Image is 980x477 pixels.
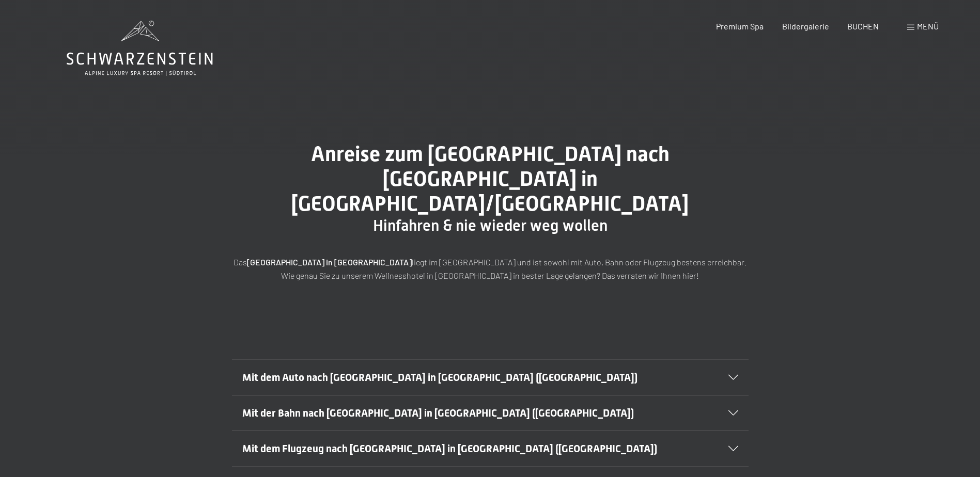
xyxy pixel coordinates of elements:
strong: [GEOGRAPHIC_DATA] in [GEOGRAPHIC_DATA] [247,257,412,267]
a: Bildergalerie [782,21,829,31]
span: Mit dem Flugzeug nach [GEOGRAPHIC_DATA] in [GEOGRAPHIC_DATA] ([GEOGRAPHIC_DATA]) [242,442,657,455]
span: Hinfahren & nie wieder weg wollen [373,216,608,234]
span: Anreise zum [GEOGRAPHIC_DATA] nach [GEOGRAPHIC_DATA] in [GEOGRAPHIC_DATA]/[GEOGRAPHIC_DATA] [291,142,689,216]
span: Mit dem Auto nach [GEOGRAPHIC_DATA] in [GEOGRAPHIC_DATA] ([GEOGRAPHIC_DATA]) [242,371,637,384]
span: Mit der Bahn nach [GEOGRAPHIC_DATA] in [GEOGRAPHIC_DATA] ([GEOGRAPHIC_DATA]) [242,407,634,419]
a: Premium Spa [716,21,764,31]
a: BUCHEN [847,21,879,31]
p: Das liegt im [GEOGRAPHIC_DATA] und ist sowohl mit Auto, Bahn oder Flugzeug bestens erreichbar. Wi... [232,256,749,282]
span: Menü [917,21,939,31]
